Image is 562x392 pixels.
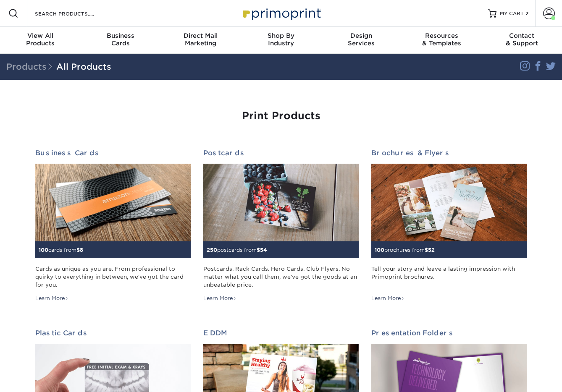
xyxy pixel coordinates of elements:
[56,62,111,72] a: All Products
[76,247,80,253] span: $
[402,32,482,47] div: & Templates
[257,247,260,253] span: $
[371,164,527,241] img: Brochures & Flyers
[321,32,402,47] div: Services
[35,164,191,241] img: Business Cards
[35,149,191,157] h2: Business Cards
[321,27,402,54] a: DesignServices
[35,149,191,302] a: Business Cards 100cards from$8 Cards as unique as you are. From professional to quirky to everyth...
[203,149,359,302] a: Postcards 250postcards from$54 Postcards. Rack Cards. Hero Cards. Club Flyers. No matter what you...
[35,110,527,122] h1: Print Products
[371,295,404,302] div: Learn More
[160,27,241,54] a: Direct MailMarketing
[203,295,236,302] div: Learn More
[39,247,48,253] span: 100
[428,247,435,253] span: 52
[482,32,562,39] span: Contact
[402,27,482,54] a: Resources& Templates
[6,62,56,72] span: Products
[371,329,527,337] h2: Presentation Folders
[35,295,68,302] div: Learn More
[203,149,359,157] h2: Postcards
[482,27,562,54] a: Contact& Support
[203,265,359,289] div: Postcards. Rack Cards. Hero Cards. Club Flyers. No matter what you call them, we've got the goods...
[425,247,428,253] span: $
[203,329,359,337] h2: EDDM
[375,247,435,253] small: brochures from
[239,4,323,22] img: Primoprint
[160,32,241,39] span: Direct Mail
[80,32,160,47] div: Cards
[80,32,160,39] span: Business
[482,32,562,47] div: & Support
[207,247,217,253] span: 250
[35,265,191,289] div: Cards as unique as you are. From professional to quirky to everything in between, we've got the c...
[241,32,321,47] div: Industry
[371,149,527,157] h2: Brochures & Flyers
[371,265,527,289] div: Tell your story and leave a lasting impression with Primoprint brochures.
[203,164,359,241] img: Postcards
[80,27,160,54] a: BusinessCards
[241,27,321,54] a: Shop ByIndustry
[500,10,524,17] span: MY CART
[371,149,527,302] a: Brochures & Flyers 100brochures from$52 Tell your story and leave a lasting impression with Primo...
[321,32,402,39] span: Design
[207,247,267,253] small: postcards from
[80,247,83,253] span: 8
[241,32,321,39] span: Shop By
[402,32,482,39] span: Resources
[34,8,116,18] input: SEARCH PRODUCTS.....
[160,32,241,47] div: Marketing
[525,10,528,16] span: 2
[375,247,384,253] span: 100
[39,247,83,253] small: cards from
[260,247,267,253] span: 54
